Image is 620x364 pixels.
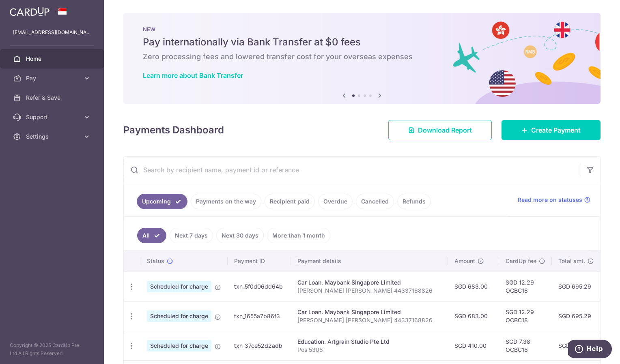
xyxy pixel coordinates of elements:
td: SGD 12.29 OCBC18 [499,301,552,331]
span: Create Payment [531,125,581,135]
iframe: Opens a widget where you can find more information [568,340,612,360]
span: Settings [26,133,80,141]
span: Read more on statuses [518,196,582,204]
div: Car Loan. Maybank Singapore Limited [297,278,441,287]
a: Read more on statuses [518,196,590,204]
a: Payments on the way [191,194,261,209]
span: Amount [454,257,475,265]
a: All [137,228,166,243]
th: Payment ID [228,251,291,272]
span: Total amt. [558,257,585,265]
img: Bank transfer banner [123,13,601,104]
a: Upcoming [137,194,187,209]
a: Learn more about Bank Transfer [143,71,243,79]
a: Download Report [388,120,492,140]
span: Status [147,257,164,265]
td: SGD 7.38 OCBC18 [499,331,552,360]
td: txn_1655a7b86f3 [228,301,291,331]
span: Pay [26,74,80,82]
td: SGD 12.29 OCBC18 [499,272,552,301]
p: Pos 5308 [297,346,441,354]
a: Next 7 days [170,228,213,243]
p: NEW [143,26,581,32]
td: SGD 695.29 [552,272,601,301]
div: Education. Artgrain Studio Pte Ltd [297,338,441,346]
span: Scheduled for charge [147,281,211,292]
td: SGD 683.00 [448,272,499,301]
span: Home [26,55,80,63]
a: Overdue [318,194,353,209]
a: Cancelled [356,194,394,209]
div: Car Loan. Maybank Singapore Limited [297,308,441,316]
h4: Payments Dashboard [123,123,224,137]
td: SGD 683.00 [448,301,499,331]
h5: Pay internationally via Bank Transfer at $0 fees [143,36,581,49]
td: txn_5f0d06dd64b [228,272,291,301]
input: Search by recipient name, payment id or reference [124,157,581,183]
a: Recipient paid [265,194,315,209]
th: Payment details [291,251,448,272]
td: SGD 695.29 [552,301,601,331]
td: SGD 410.00 [448,331,499,360]
span: CardUp fee [506,257,536,265]
p: [EMAIL_ADDRESS][DOMAIN_NAME] [13,28,91,36]
a: Refunds [397,194,431,209]
a: More than 1 month [267,228,330,243]
a: Next 30 days [216,228,264,243]
span: Download Report [418,125,472,135]
img: CardUp [10,6,50,16]
p: [PERSON_NAME] [PERSON_NAME] 44337168826 [297,287,441,295]
td: txn_37ce52d2adb [228,331,291,360]
span: Scheduled for charge [147,310,211,322]
span: Scheduled for charge [147,340,211,351]
a: Create Payment [502,120,601,140]
span: Support [26,113,80,121]
td: SGD 417.38 [552,331,601,360]
span: Refer & Save [26,94,80,102]
h6: Zero processing fees and lowered transfer cost for your overseas expenses [143,52,581,62]
p: [PERSON_NAME] [PERSON_NAME] 44337168826 [297,316,441,324]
